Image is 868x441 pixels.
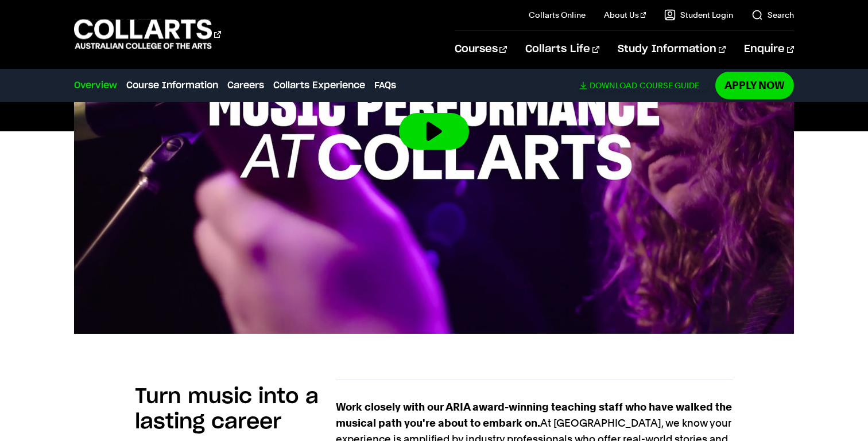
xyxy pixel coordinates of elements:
a: Student Login [664,9,733,21]
a: Courses [455,30,507,68]
a: Collarts Online [529,9,586,21]
a: Study Information [618,30,726,68]
a: Overview [74,79,117,92]
a: Collarts Life [525,30,599,68]
a: Enquire [744,30,794,68]
span: Download [590,80,637,91]
a: Search [751,9,794,21]
a: Apply Now [715,72,794,99]
a: About Us [604,9,646,21]
a: Course Information [126,79,218,92]
a: FAQs [374,79,396,92]
strong: Work closely with our ARIA award-winning teaching staff who have walked the musical path you're a... [336,401,732,429]
a: Careers [227,79,264,92]
a: Collarts Experience [273,79,365,92]
h2: Turn music into a lasting career [135,384,336,435]
div: Go to homepage [74,18,221,50]
a: DownloadCourse Guide [579,80,708,91]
